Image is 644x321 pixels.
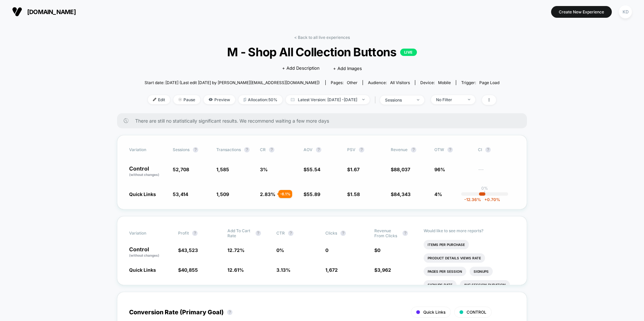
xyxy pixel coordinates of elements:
span: 96% [434,167,445,172]
span: Pause [173,95,200,104]
span: 3.13 % [276,267,290,273]
span: 88,037 [394,167,410,172]
span: $ [347,167,360,172]
span: Quick Links [129,267,156,273]
span: $ [391,191,411,197]
span: There are still no statistically significant results. We recommend waiting a few more days [135,118,514,124]
span: 3 % [260,167,268,172]
div: Trigger: [461,80,499,85]
button: ? [244,147,250,152]
img: rebalance [244,98,246,102]
button: ? [288,231,293,236]
p: 0% [481,186,488,191]
span: $ [178,247,198,253]
p: Control [129,166,166,177]
span: (without changes) [129,173,159,177]
button: Create New Experience [551,6,612,18]
span: CI [478,147,515,152]
button: ? [447,147,453,152]
li: Signups Rate [424,280,457,290]
button: ? [340,231,346,236]
li: Avg Session Duration [460,280,510,290]
div: Pages: [331,80,358,85]
span: $ [304,191,320,197]
span: 40,855 [181,267,198,273]
span: 43,523 [181,247,198,253]
img: Visually logo [12,7,22,17]
span: 0.70 % [481,197,500,202]
span: 55.89 [307,191,320,197]
span: Clicks [325,231,337,236]
p: LIVE [400,49,417,56]
img: end [417,99,419,101]
span: Start date: [DATE] (Last edit [DATE] by [PERSON_NAME][EMAIL_ADDRESS][DOMAIN_NAME]) [145,80,320,85]
span: $ [391,167,410,172]
span: CTR [276,231,285,236]
span: $ [347,191,360,197]
button: ? [411,147,416,152]
span: Latest Version: [DATE] - [DATE] [286,95,370,104]
span: 55.54 [307,167,320,172]
span: 2.83 % [260,191,275,197]
span: Add To Cart Rate [227,228,252,238]
div: - 6.1 % [278,190,292,198]
span: Allocation: 50% [238,95,282,104]
span: 84,343 [394,191,411,197]
span: -12.36 % [464,197,481,202]
button: ? [485,147,491,152]
span: 1,672 [325,267,338,273]
li: Items Per Purchase [424,240,469,249]
span: 52,708 [173,167,189,172]
span: $ [374,267,391,273]
span: 0 [325,247,328,253]
span: Variation [129,228,166,238]
span: 3,962 [377,267,391,273]
button: ? [402,231,408,236]
div: Audience: [368,80,410,85]
span: 12.61 % [227,267,244,273]
img: end [178,98,182,101]
span: AOV [304,147,313,152]
p: | [484,191,485,196]
p: Would like to see more reports? [424,228,515,233]
button: KD [617,5,634,19]
span: + Add Images [333,66,362,71]
span: CONTROL [467,310,486,315]
span: (without changes) [129,253,159,257]
span: 1,585 [216,167,229,172]
span: $ [374,247,380,253]
img: calendar [291,98,294,101]
div: sessions [385,98,412,103]
span: Profit [178,231,189,236]
span: other [347,80,358,85]
span: All Visitors [390,80,410,85]
button: [DOMAIN_NAME] [10,6,78,17]
img: end [362,99,365,100]
div: KD [619,5,632,18]
span: 53,414 [173,191,188,197]
button: ? [269,147,274,152]
button: ? [227,310,232,315]
span: 0 % [276,247,284,253]
span: OTW [434,147,471,152]
span: 12.72 % [227,247,245,253]
button: ? [193,147,198,152]
span: + Add Description [282,65,320,72]
span: $ [178,267,198,273]
span: Revenue From Clicks [374,228,399,238]
span: | [373,95,380,105]
span: Edit [148,95,170,104]
span: 0 [377,247,380,253]
span: Revenue [391,147,408,152]
span: Sessions [173,147,190,152]
span: Quick Links [129,191,156,197]
span: Page Load [479,80,499,85]
span: Device: [415,80,456,85]
span: Preview [204,95,235,104]
div: No Filter [436,97,463,102]
span: M - Shop All Collection Buttons [162,45,482,59]
span: 1.67 [350,167,360,172]
span: Variation [129,147,166,152]
li: Product Details Views Rate [424,253,485,263]
span: PSV [347,147,356,152]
